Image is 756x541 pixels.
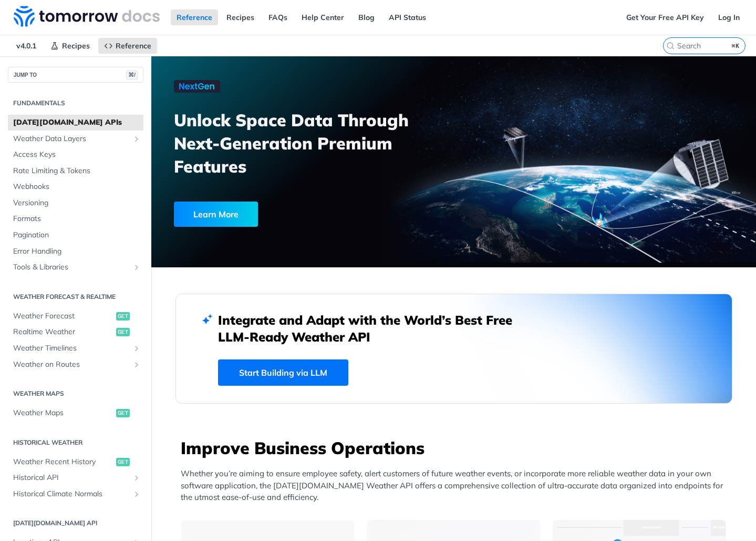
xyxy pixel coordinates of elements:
[263,9,293,25] a: FAQs
[13,134,130,144] span: Weather Data Layers
[8,308,143,324] a: Weather Forecastget
[8,438,143,447] h2: Historical Weather
[13,198,141,208] span: Versioning
[132,360,141,369] button: Show subpages for Weather on Routes
[383,9,432,25] a: API Status
[8,340,143,356] a: Weather TimelinesShow subpages for Weather Timelines
[8,244,143,259] a: Error Handling
[116,328,130,336] span: get
[132,490,141,498] button: Show subpages for Historical Climate Normals
[14,6,160,27] img: Tomorrow.io Weather API Docs
[8,357,143,373] a: Weather on RoutesShow subpages for Weather on Routes
[174,202,258,227] div: Learn More
[132,474,141,482] button: Show subpages for Historical API
[8,389,143,398] h2: Weather Maps
[8,131,143,147] a: Weather Data LayersShow subpages for Weather Data Layers
[13,343,130,354] span: Weather Timelines
[712,9,745,25] a: Log In
[181,436,732,459] h3: Improve Business Operations
[8,518,143,528] h2: [DATE][DOMAIN_NAME] API
[13,262,130,273] span: Tools & Libraries
[174,80,220,93] img: NextGen
[13,311,113,322] span: Weather Forecast
[8,179,143,195] a: Webhooks
[8,67,143,83] button: JUMP TO⌘/
[13,457,113,467] span: Weather Recent History
[8,98,143,108] h2: Fundamentals
[8,147,143,163] a: Access Keys
[132,135,141,143] button: Show subpages for Weather Data Layers
[8,470,143,486] a: Historical APIShow subpages for Historical API
[13,214,141,224] span: Formats
[13,117,141,128] span: [DATE][DOMAIN_NAME] APIs
[8,163,143,179] a: Rate Limiting & Tokens
[296,9,350,25] a: Help Center
[13,230,141,241] span: Pagination
[8,324,143,340] a: Realtime Weatherget
[45,38,96,54] a: Recipes
[620,9,710,25] a: Get Your Free API Key
[13,246,141,257] span: Error Handling
[62,41,90,51] span: Recipes
[116,458,130,466] span: get
[126,71,138,79] span: ⌘/
[132,344,141,353] button: Show subpages for Weather Timelines
[13,327,113,337] span: Realtime Weather
[218,359,348,386] a: Start Building via LLM
[13,473,130,483] span: Historical API
[13,408,113,418] span: Weather Maps
[8,211,143,227] a: Formats
[11,38,42,54] span: v4.0.1
[729,41,742,51] kbd: ⌘K
[132,263,141,272] button: Show subpages for Tools & Libraries
[218,312,528,345] h2: Integrate and Adapt with the World’s Best Free LLM-Ready Weather API
[13,166,141,176] span: Rate Limiting & Tokens
[116,312,130,320] span: get
[353,9,380,25] a: Blog
[98,38,157,54] a: Reference
[116,409,130,417] span: get
[8,486,143,502] a: Historical Climate NormalsShow subpages for Historical Climate Normals
[13,182,141,192] span: Webhooks
[13,489,130,499] span: Historical Climate Normals
[171,9,218,25] a: Reference
[8,454,143,470] a: Weather Recent Historyget
[8,227,143,243] a: Pagination
[174,108,465,178] h3: Unlock Space Data Through Next-Generation Premium Features
[8,405,143,421] a: Weather Mapsget
[8,115,143,131] a: [DATE][DOMAIN_NAME] APIs
[13,359,130,370] span: Weather on Routes
[116,41,151,51] span: Reference
[181,468,732,504] p: Whether you’re aiming to ensure employee safety, alert customers of future weather events, or inc...
[221,9,260,25] a: Recipes
[666,42,675,50] svg: Search
[8,259,143,275] a: Tools & LibrariesShow subpages for Tools & Libraries
[8,195,143,211] a: Versioning
[174,202,407,227] a: Learn More
[13,149,141,160] span: Access Keys
[8,292,143,302] h2: Weather Forecast & realtime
